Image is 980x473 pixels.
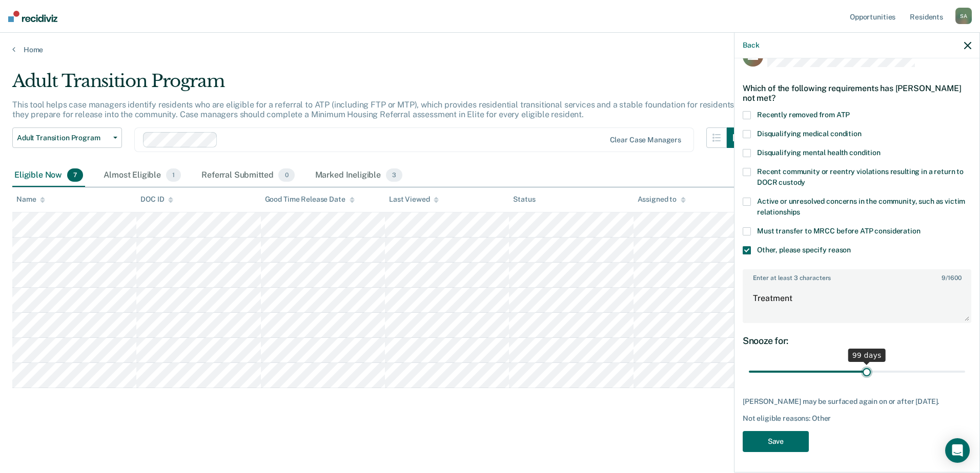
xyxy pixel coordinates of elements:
button: Save [743,431,809,452]
span: 3 [386,168,402,182]
div: Which of the following requirements has [PERSON_NAME] not met? [743,75,971,111]
div: Eligible Now [12,164,85,187]
span: Disqualifying mental health condition [757,148,881,157]
span: 1 [166,168,181,182]
div: S A [955,8,972,24]
a: Home [12,45,968,54]
img: Recidiviz [8,11,57,22]
div: Open Intercom Messenger [945,438,970,463]
textarea: Treatment [744,284,970,322]
div: DOC ID [140,195,173,204]
div: Snooze for: [743,335,971,347]
div: 99 days [848,349,886,362]
div: Clear case managers [610,136,681,144]
span: 7 [67,168,83,182]
div: Adult Transition Program [12,71,747,100]
span: Active or unresolved concerns in the community, such as victim relationships [757,197,965,216]
span: Other, please specify reason [757,246,851,254]
span: Must transfer to MRCC before ATP consideration [757,227,921,235]
span: / 1600 [942,274,961,282]
div: Not eligible reasons: Other [743,414,971,423]
div: [PERSON_NAME] may be surfaced again on or after [DATE]. [743,397,971,406]
span: Adult Transition Program [17,134,109,142]
div: Name [16,195,45,204]
div: Last Viewed [389,195,439,204]
span: Recently removed from ATP [757,111,850,119]
span: 9 [942,274,946,282]
button: Back [743,41,759,50]
span: 0 [278,168,294,182]
div: Marked Ineligible [313,164,405,187]
p: This tool helps case managers identify residents who are eligible for a referral to ATP (includin... [12,100,745,119]
span: Disqualifying medical condition [757,130,862,138]
div: Status [513,195,535,204]
div: Referral Submitted [199,164,296,187]
div: Almost Eligible [101,164,183,187]
div: Good Time Release Date [265,195,355,204]
span: Recent community or reentry violations resulting in a return to DOCR custody [757,167,964,186]
label: Enter at least 3 characters [744,270,970,282]
div: Assigned to [638,195,686,204]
